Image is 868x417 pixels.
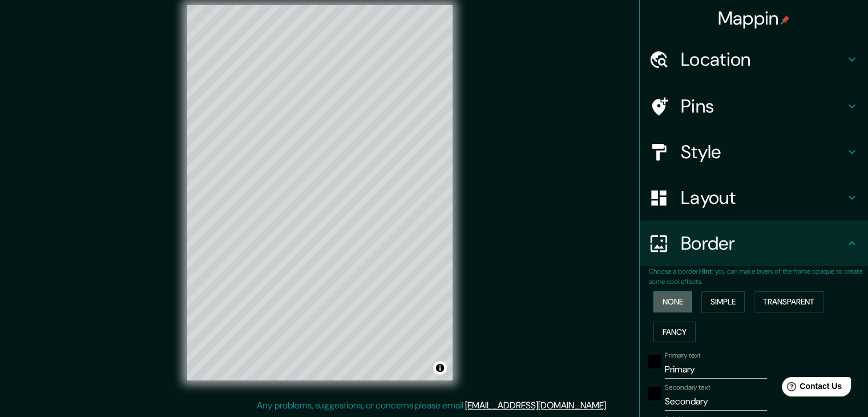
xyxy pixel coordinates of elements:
[665,383,710,392] label: Secondary text
[681,232,845,255] h4: Border
[465,399,606,411] a: [EMAIL_ADDRESS][DOMAIN_NAME]
[640,129,868,175] div: Style
[754,291,823,312] button: Transparent
[649,266,868,287] p: Choose a border. : you can make layers of the frame opaque to create some cool effects.
[681,95,845,118] h4: Pins
[653,291,692,312] button: None
[608,399,609,412] div: .
[681,141,845,163] h4: Style
[640,83,868,129] div: Pins
[718,7,790,30] h4: Mappin
[257,399,608,412] p: Any problems, suggestions, or concerns please email .
[766,372,855,404] iframe: Help widget launcher
[653,322,696,343] button: Fancy
[640,175,868,220] div: Layout
[701,291,745,312] button: Simple
[648,387,661,400] button: black
[640,37,868,82] div: Location
[681,186,845,209] h4: Layout
[781,15,790,25] img: pin-icon.png
[640,220,868,266] div: Border
[665,351,700,360] label: Primary text
[681,48,845,71] h4: Location
[699,267,712,276] b: Hint
[609,399,612,412] div: .
[433,361,447,375] button: Toggle attribution
[648,355,661,368] button: black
